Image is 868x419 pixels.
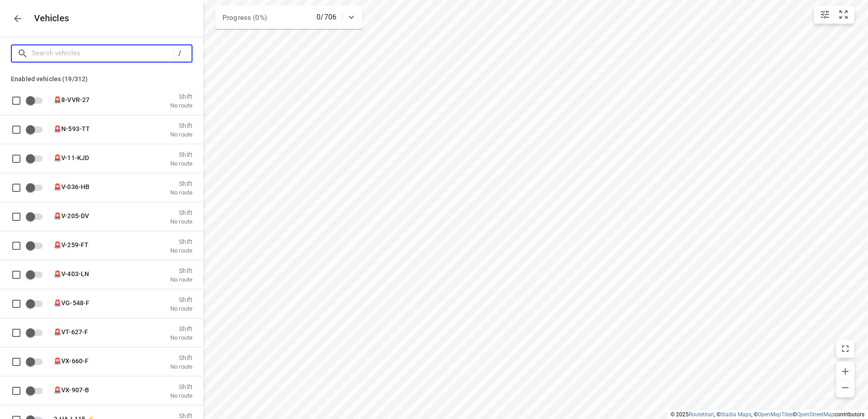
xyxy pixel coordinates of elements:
input: Search vehicles [32,46,173,60]
span: 🚨V-11-KJD [54,154,89,161]
div: Progress (0%)0/706 [215,5,362,29]
p: No route [170,363,192,370]
a: OpenStreetMap [797,411,834,418]
span: 🚨VX-907-B [54,386,89,393]
p: Shift [170,354,192,361]
p: Shift [170,93,192,100]
span: Enable [25,92,48,109]
span: 🚨V-036-HB [54,183,89,190]
p: Shift [170,151,192,158]
li: © 2025 , © , © © contributors [671,411,864,418]
p: Vehicles [27,13,69,24]
p: Shift [170,180,192,187]
p: No route [170,160,192,167]
p: No route [170,247,192,254]
span: 🚨VG-548-F [54,299,89,306]
p: Shift [170,238,192,245]
p: No route [170,276,192,283]
span: 🚨V-403-LN [54,270,89,277]
span: Enable [25,353,48,370]
button: Fit zoom [834,5,853,24]
p: No route [170,102,192,109]
div: small contained button group [814,5,854,24]
p: 0/706 [316,12,336,23]
p: No route [170,218,192,225]
p: No route [170,189,192,196]
span: Enable [25,179,48,196]
a: Stadia Maps [720,411,751,418]
span: Enable [25,382,48,399]
span: 🚨N-593-TT [54,125,90,132]
span: Enable [25,121,48,138]
div: / [173,49,186,58]
span: Enable [25,208,48,225]
span: 🚨VT-627-F [54,328,88,335]
p: No route [170,305,192,312]
p: No route [170,131,192,138]
p: Shift [170,325,192,332]
span: 🚨8-VVR-27 [54,96,89,103]
p: Shift [170,383,192,390]
span: Enable [25,295,48,312]
p: Shift [170,412,192,419]
span: 🚨V-259-FT [54,241,89,248]
span: 🚨V-205-DV [54,212,89,219]
button: Map settings [816,5,834,24]
p: Shift [170,296,192,303]
p: Shift [170,209,192,216]
p: No route [170,334,192,341]
a: Routetitan [689,411,714,418]
span: Progress (0%) [222,14,267,22]
p: Shift [170,267,192,274]
span: Enable [25,150,48,167]
span: Enable [25,266,48,283]
span: Enable [25,237,48,254]
p: No route [170,392,192,399]
a: OpenMapTiles [758,411,793,418]
p: Shift [170,122,192,129]
span: 🚨VX-660-F [54,357,89,364]
span: Enable [25,324,48,341]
